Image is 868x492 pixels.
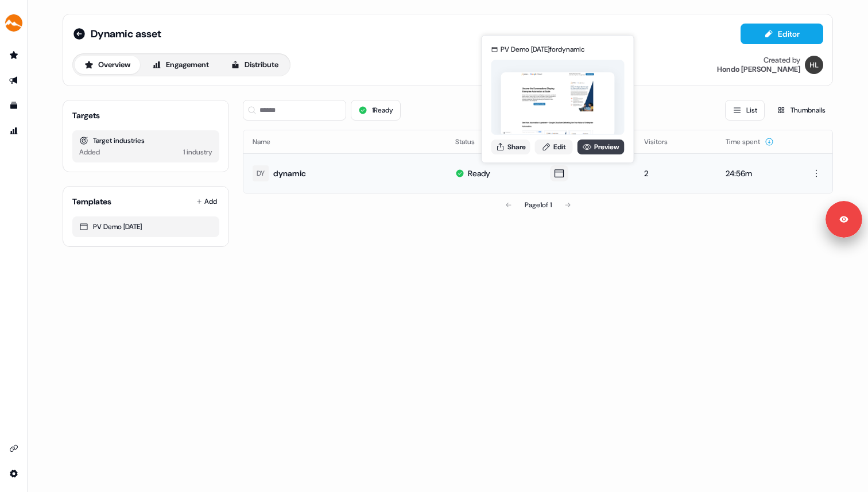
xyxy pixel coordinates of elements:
a: Go to attribution [5,122,23,140]
div: Hondo [PERSON_NAME] [717,65,800,74]
button: Editor [741,24,823,44]
div: PV Demo [DATE] [79,221,212,233]
div: Page 1 of 1 [525,199,552,211]
div: PV Demo [DATE] for dynamic [501,44,585,55]
div: 1 industry [183,146,212,158]
a: Edit [535,140,573,154]
img: Hondo [805,56,823,74]
div: 2 [644,168,707,179]
button: Status [455,131,489,152]
a: Go to prospects [5,46,23,64]
button: Share [491,140,530,154]
div: 24:56m [726,168,785,179]
button: Name [253,131,284,152]
button: 1Ready [351,100,401,121]
div: dynamic [273,168,306,179]
div: Ready [468,168,490,179]
button: Thumbnails [769,100,833,121]
a: Editor [741,29,823,41]
button: Visitors [644,131,681,152]
a: Preview [578,140,625,154]
div: Added [79,146,100,158]
button: List [725,100,765,121]
div: Target industries [79,135,212,146]
div: DY [257,168,265,179]
button: Distribute [221,56,288,74]
img: asset preview [501,72,615,136]
div: Created by [764,56,800,65]
button: Time spent [726,131,774,152]
span: Dynamic asset [91,27,161,41]
button: Add [194,193,219,210]
button: Engagement [142,56,219,74]
a: Go to integrations [5,439,23,458]
a: Go to outbound experience [5,71,23,90]
button: Overview [75,56,140,74]
div: Templates [72,196,111,207]
div: Targets [72,110,100,121]
a: Go to templates [5,96,23,115]
a: Go to integrations [5,464,23,483]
